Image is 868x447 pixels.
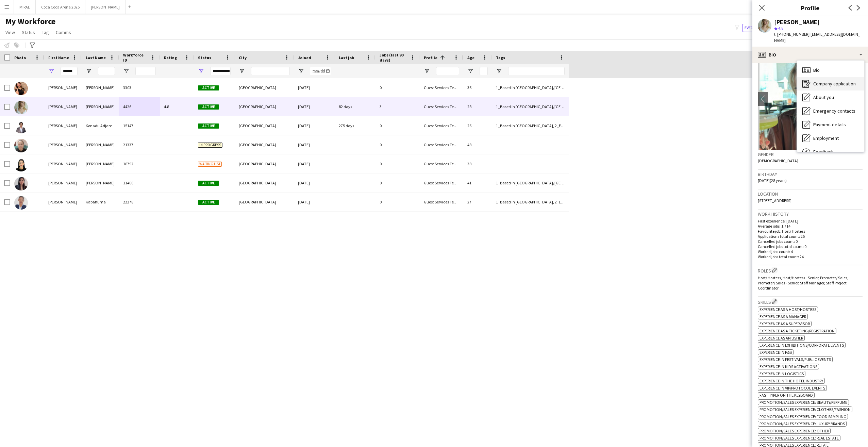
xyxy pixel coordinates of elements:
button: [PERSON_NAME] [85,0,126,14]
div: [PERSON_NAME] [82,78,119,97]
span: Experience as a Manager [759,314,806,319]
input: Tags Filter Input [508,67,565,75]
div: 1_Based in [GEOGRAPHIC_DATA], 2_English Level = 3/3 Excellent [492,116,569,135]
div: 15147 [119,116,160,135]
div: Guest Services Team [420,116,463,135]
span: Experience in F&B [759,350,792,355]
div: Guest Services Team [420,154,463,173]
div: [DATE] [294,173,335,192]
div: Guest Services Team [420,173,463,192]
h3: Roles [758,267,863,274]
button: Open Filter Menu [496,68,502,74]
span: Experience in Exhibitions/Corporate Events [759,343,844,348]
span: Experience in Logistics [759,371,804,376]
div: [DATE] [294,116,335,135]
div: [GEOGRAPHIC_DATA] [235,193,294,211]
div: Guest Services Team [420,193,463,211]
span: t. [PHONE_NUMBER] [774,32,809,37]
button: Open Filter Menu [123,68,129,74]
button: Open Filter Menu [198,68,204,74]
input: Profile Filter Input [436,67,459,75]
div: 275 days [335,116,375,135]
div: 38 [463,154,492,173]
div: [PERSON_NAME] [44,97,82,116]
input: First Name Filter Input [61,67,78,75]
h3: Location [758,191,863,197]
span: Active [198,200,219,205]
div: [PERSON_NAME] [44,116,82,135]
span: Last job [339,55,354,60]
span: Tags [496,55,505,60]
span: Payment details [813,121,846,128]
div: 0 [375,193,420,211]
span: Experience as a Ticketing/Registration [759,328,835,333]
img: Evelyn Lalas [14,139,28,152]
button: Everyone13,031 [742,24,778,32]
div: 48 [463,135,492,154]
div: Bio [752,47,868,63]
div: Guest Services Team [420,78,463,97]
input: Age Filter Input [480,67,488,75]
div: 0 [375,135,420,154]
div: 22278 [119,193,160,211]
span: Promotion/Sales Experience: Clothes/Fashion [759,407,851,412]
div: [PERSON_NAME] [44,78,82,97]
div: Employment [797,131,864,145]
span: Last Name [86,55,106,60]
div: 21337 [119,135,160,154]
span: Feedback [813,149,834,155]
p: Average jobs: 1.714 [758,223,863,229]
div: [GEOGRAPHIC_DATA] [235,135,294,154]
div: [PERSON_NAME] [82,154,119,173]
p: Favourite job: Host/ Hostess [758,229,863,234]
div: Guest Services Team [420,97,463,116]
div: [GEOGRAPHIC_DATA] [235,97,294,116]
img: Evelyn Villamor [14,177,28,191]
div: [DATE] [294,193,335,211]
input: Joined Filter Input [310,67,331,75]
div: 11460 [119,173,160,192]
h3: Work history [758,211,863,217]
span: Promotion/Sales Experience: Other [759,428,829,433]
img: Evelyn Acuna [14,82,28,95]
div: 3303 [119,78,160,97]
span: About you [813,94,834,100]
span: 4.8 [778,26,783,31]
div: [PERSON_NAME] [82,173,119,192]
span: Active [198,85,219,90]
span: Active [198,181,219,186]
div: Payment details [797,118,864,131]
div: [DATE] [294,135,335,154]
div: 36 [463,78,492,97]
div: [PERSON_NAME] [44,154,82,173]
div: [PERSON_NAME] [44,193,82,211]
span: Experience as a Host/Hostess [759,307,816,312]
input: Last Name Filter Input [98,67,115,75]
div: [PERSON_NAME] [44,135,82,154]
button: Open Filter Menu [424,68,430,74]
span: [DATE] (28 years) [758,178,787,183]
span: Profile [424,55,437,60]
span: Joined [298,55,311,60]
div: [GEOGRAPHIC_DATA] [235,116,294,135]
span: | [EMAIL_ADDRESS][DOMAIN_NAME] [774,32,860,43]
div: Company application [797,77,864,90]
div: 4.8 [160,97,194,116]
div: 0 [375,173,420,192]
span: In progress [198,143,222,148]
input: Workforce ID Filter Input [135,67,156,75]
span: First Name [48,55,69,60]
app-action-btn: Advanced filters [28,41,36,49]
span: Experience as an Usher [759,335,803,341]
p: Cancelled jobs count: 0 [758,239,863,244]
div: Feedback [797,145,864,159]
div: 82 days [335,97,375,116]
div: Kabahuma [82,193,119,211]
span: Experience as a Supervisor [759,321,810,326]
span: Jobs (last 90 days) [380,52,407,63]
div: 0 [375,154,420,173]
img: Evelyne Kabahuma [14,196,28,210]
img: Evelyn Harrington [14,101,28,114]
span: Active [198,123,219,129]
span: Promotion/Sales Experience: Beauty/Perfume [759,400,847,405]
